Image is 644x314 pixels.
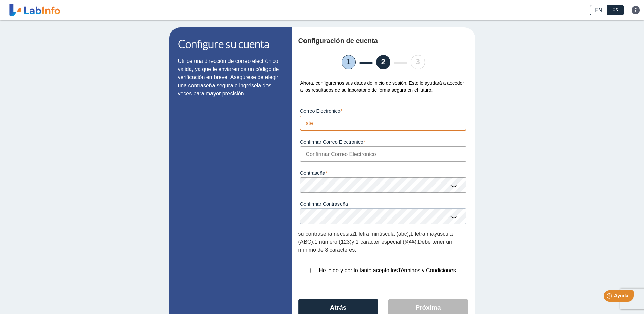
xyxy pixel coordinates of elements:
[300,201,466,207] label: Confirmar Contraseña
[351,239,416,245] span: y 1 carácter especial (!@#)
[298,230,468,255] div: , , . .
[300,170,466,176] label: Contraseña
[354,231,409,237] span: 1 letra minúscula (abc)
[411,55,425,69] li: 3
[300,116,466,131] input: Correo Electronico
[178,37,283,50] h1: Configure su cuenta
[314,239,351,245] span: 1 número (123)
[298,231,354,237] span: su contraseña necesita
[398,267,456,273] a: Términos y Condiciones
[300,139,466,145] label: Confirmar Correo Electronico
[590,5,607,15] a: EN
[607,5,624,15] a: ES
[300,146,466,162] input: Confirmar Correo Electronico
[300,108,466,114] label: Correo Electronico
[178,57,283,98] p: Utilice una dirección de correo electrónico válida, ya que le enviaremos un código de verificació...
[376,55,390,69] li: 2
[319,267,398,273] span: He leido y por lo tanto acepto los
[298,80,468,94] div: Ahora, configuremos sus datos de inicio de sesión. Esto le ayudará a acceder a los resultados de ...
[298,37,430,45] h4: Configuración de cuenta
[342,55,356,69] li: 1
[584,287,637,307] iframe: Help widget launcher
